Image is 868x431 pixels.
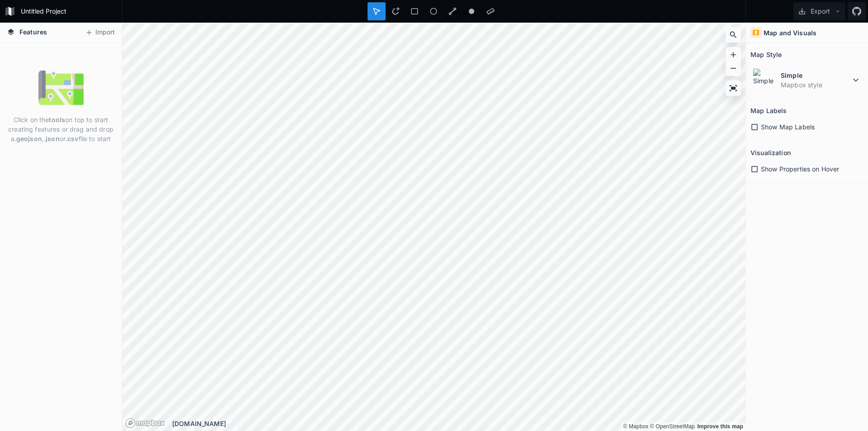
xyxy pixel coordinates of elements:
[793,2,845,20] button: Export
[623,423,648,430] a: Mapbox
[750,146,791,160] h2: Visualization
[125,418,165,428] a: Mapbox logo
[781,80,850,90] dd: Mapbox style
[7,115,115,143] p: Click on the on top to start creating features or drag and drop a , or file to start
[761,164,839,174] span: Show Properties on Hover
[761,122,815,132] span: Show Map Labels
[172,419,745,428] div: [DOMAIN_NAME]
[66,135,79,142] strong: .csv
[750,104,787,118] h2: Map Labels
[38,65,84,110] img: empty
[44,135,60,142] strong: .json
[49,116,65,123] strong: tools
[750,47,782,62] h2: Map Style
[14,135,42,142] strong: .geojson
[764,28,816,38] h4: Map and Visuals
[650,423,695,430] a: OpenStreetMap
[753,68,776,92] img: Simple
[80,25,119,40] button: Import
[697,423,743,430] a: Map feedback
[19,27,47,37] span: Features
[781,71,850,80] dt: Simple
